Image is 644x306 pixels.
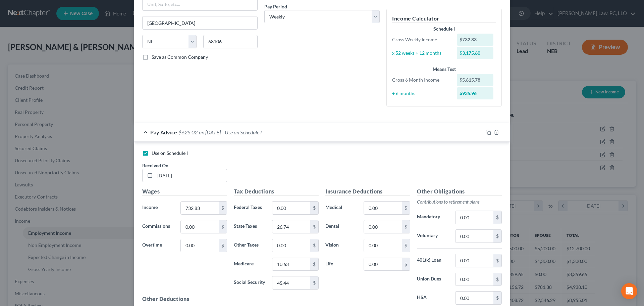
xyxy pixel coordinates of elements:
input: 0.00 [181,202,219,214]
label: Social Security [230,276,269,290]
div: $ [402,239,410,252]
div: ÷ 6 months [389,90,453,97]
span: Pay Period [264,4,287,9]
input: 0.00 [181,239,219,252]
span: - Use on Schedule I [222,129,262,135]
div: $ [219,202,227,214]
input: 0.00 [364,220,402,233]
label: Commissions [139,220,177,233]
div: $ [310,276,318,289]
div: $ [493,211,501,224]
label: Dental [322,220,360,233]
h5: Wages [142,187,227,196]
input: Enter city... [143,16,257,29]
h5: Insurance Deductions [325,187,410,196]
label: Vision [322,239,360,252]
div: $5,615.78 [457,74,494,86]
span: on [DATE] [199,129,221,135]
input: MM/DD/YYYY [155,169,227,182]
div: $ [493,273,501,286]
div: Schedule I [392,26,496,32]
input: 0.00 [272,258,310,271]
div: $ [493,292,501,304]
input: 0.00 [364,239,402,252]
h5: Tax Deductions [234,187,319,196]
h5: Income Calculator [392,14,496,23]
div: $ [402,220,410,233]
span: Income [142,204,158,210]
input: 0.00 [364,202,402,214]
label: Federal Taxes [230,201,269,215]
input: 0.00 [272,239,310,252]
input: 0.00 [272,202,310,214]
div: $ [493,254,501,267]
input: 0.00 [455,292,493,304]
div: Gross 6 Month Income [389,77,453,83]
input: 0.00 [455,273,493,286]
input: Enter zip... [203,35,258,48]
div: Means Test [392,66,496,73]
div: $ [310,258,318,271]
label: Mandatory [414,211,452,224]
label: Voluntary [414,229,452,243]
input: 0.00 [455,254,493,267]
div: Open Intercom Messenger [621,283,637,299]
label: Life [322,258,360,271]
div: $ [310,220,318,233]
div: $732.83 [457,34,494,46]
label: Medicare [230,258,269,271]
label: HSA [414,291,452,305]
input: 0.00 [455,211,493,224]
span: Pay Advice [150,129,177,135]
h5: Other Deductions [142,295,319,303]
span: Use on Schedule I [152,150,188,156]
div: Gross Weekly Income [389,36,453,43]
input: 0.00 [272,220,310,233]
label: Medical [322,201,360,215]
input: 0.00 [455,230,493,243]
div: $ [402,258,410,271]
div: $ [310,202,318,214]
div: x 52 weeks ÷ 12 months [389,50,453,56]
div: $3,175.60 [457,47,494,59]
div: $ [219,220,227,233]
label: Union Dues [414,273,452,286]
input: 0.00 [364,258,402,271]
label: Overtime [139,239,177,252]
span: Received On [142,163,168,168]
label: 401(k) Loan [414,254,452,267]
label: State Taxes [230,220,269,233]
span: $625.02 [178,129,198,135]
div: $ [310,239,318,252]
h5: Other Obligations [417,187,502,196]
div: $935.96 [457,87,494,99]
p: Contributions to retirement plans [417,199,502,205]
div: $ [219,239,227,252]
input: 0.00 [181,220,219,233]
span: Save as Common Company [152,54,208,60]
div: $ [402,202,410,214]
label: Other Taxes [230,239,269,252]
input: 0.00 [272,276,310,289]
div: $ [493,230,501,243]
